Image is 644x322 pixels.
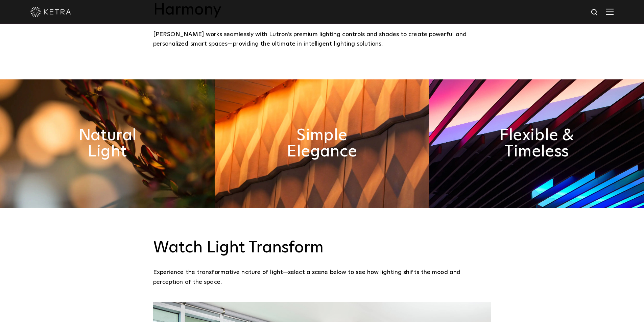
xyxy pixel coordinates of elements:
[215,79,429,208] img: simple_elegance
[486,127,587,160] h2: Flexible & Timeless
[153,238,491,258] h3: Watch Light Transform
[606,8,614,15] img: Hamburger%20Nav.svg
[429,79,644,208] img: flexible_timeless_ketra
[153,30,491,49] div: [PERSON_NAME] works seamlessly with Lutron’s premium lighting controls and shades to create power...
[153,268,488,287] p: Experience the transformative nature of light—select a scene below to see how lighting shifts the...
[591,8,599,17] img: search icon
[30,7,71,17] img: ketra-logo-2019-white
[56,127,158,160] h2: Natural Light
[271,127,373,160] h2: Simple Elegance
